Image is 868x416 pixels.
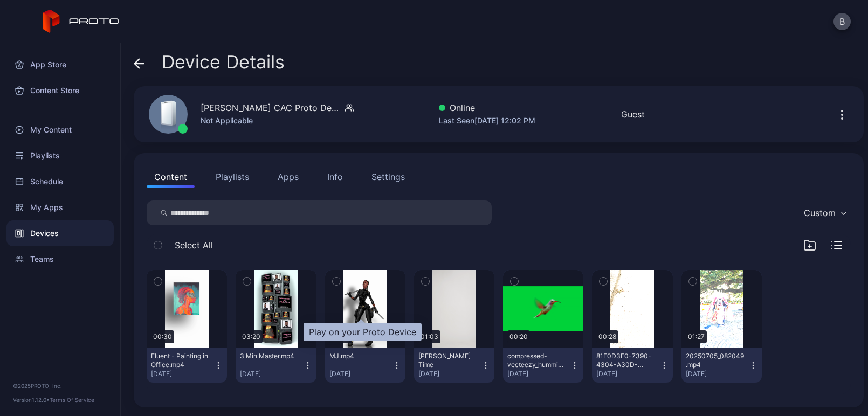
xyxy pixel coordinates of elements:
[329,370,392,378] div: [DATE]
[507,352,567,369] div: compressed-vecteezy_hummingbirds-are-flying-on-green-screen-element-stock_45344189_compressed.mp4
[13,397,50,403] span: Version 1.12.0 •
[439,101,535,114] div: Online
[240,352,299,360] div: 3 Min Master.mp4
[6,220,114,246] a: Devices
[596,370,659,378] div: [DATE]
[201,101,341,114] div: [PERSON_NAME] CAC Proto Device
[147,166,195,188] button: Content
[592,348,672,383] button: 81F0D3F0-7390-4304-A30D-173F7F78CE19.mov[DATE]
[240,370,303,378] div: [DATE]
[596,352,656,369] div: 81F0D3F0-7390-4304-A30D-173F7F78CE19.mov
[833,13,851,30] button: B
[147,348,227,383] button: Fluent - Painting in Office.mp4[DATE]
[414,348,494,383] button: [PERSON_NAME] Time[DATE]
[507,370,570,378] div: [DATE]
[6,117,114,143] a: My Content
[304,323,422,341] div: Play on your Proto Device
[371,170,405,183] div: Settings
[686,370,749,378] div: [DATE]
[686,352,745,369] div: 20250705_082049.mp4
[364,166,412,188] button: Settings
[798,200,851,225] button: Custom
[6,195,114,220] a: My Apps
[208,166,257,188] button: Playlists
[151,370,214,378] div: [DATE]
[175,239,213,252] span: Select All
[418,352,478,369] div: Chris Gardner Time
[325,348,405,383] button: MJ.mp4[DATE]
[6,169,114,195] a: Schedule
[13,382,107,390] div: © 2025 PROTO, Inc.
[418,370,481,378] div: [DATE]
[503,348,583,383] button: compressed-vecteezy_hummingbirds-are-flying-on-green-screen-element-stock_45344189_compressed.mp4...
[6,246,114,272] a: Teams
[329,352,389,360] div: MJ.mp4
[804,207,836,218] div: Custom
[50,397,94,403] a: Terms Of Service
[151,352,210,369] div: Fluent - Painting in Office.mp4
[270,166,306,188] button: Apps
[327,170,343,183] div: Info
[621,108,645,121] div: Guest
[6,52,114,78] a: App Store
[162,52,285,72] span: Device Details
[320,166,350,188] button: Info
[6,143,114,169] a: Playlists
[439,114,535,127] div: Last Seen [DATE] 12:02 PM
[6,78,114,103] a: Content Store
[236,348,316,383] button: 3 Min Master.mp4[DATE]
[681,348,762,383] button: 20250705_082049.mp4[DATE]
[201,114,354,127] div: Not Applicable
